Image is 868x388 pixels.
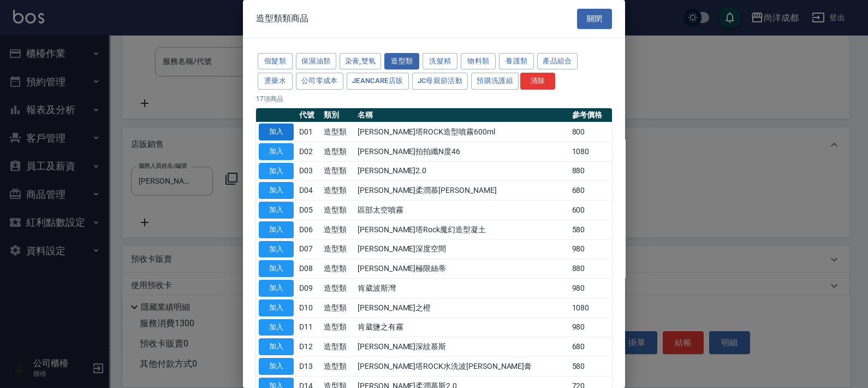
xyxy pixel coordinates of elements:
[296,259,321,279] td: D08
[355,318,569,337] td: 肯葳鹽之有霧
[569,337,612,357] td: 680
[321,122,355,142] td: 造型類
[259,299,294,316] button: 加入
[321,161,355,181] td: 造型類
[355,298,569,318] td: [PERSON_NAME]之橙
[259,241,294,258] button: 加入
[384,53,419,70] button: 造型類
[321,337,355,357] td: 造型類
[577,9,612,29] button: 關閉
[569,181,612,201] td: 680
[321,142,355,161] td: 造型類
[296,337,321,357] td: D12
[259,182,294,199] button: 加入
[259,124,294,140] button: 加入
[569,298,612,318] td: 1080
[296,318,321,337] td: D11
[321,279,355,298] td: 造型類
[296,201,321,220] td: D05
[296,181,321,201] td: D04
[259,358,294,375] button: 加入
[569,220,612,239] td: 580
[569,201,612,220] td: 600
[321,220,355,239] td: 造型類
[296,279,321,298] td: D09
[355,259,569,279] td: [PERSON_NAME]極限絲蒂
[355,142,569,161] td: [PERSON_NAME]拍拍纖N度46
[321,318,355,337] td: 造型類
[355,220,569,239] td: [PERSON_NAME]塔Rock魔幻造型凝土
[355,122,569,142] td: [PERSON_NAME]塔ROCK造型噴霧600ml
[520,73,555,90] button: 清除
[296,357,321,377] td: D13
[423,53,457,70] button: 洗髮精
[569,239,612,259] td: 980
[355,201,569,220] td: 區部太空噴霧
[259,202,294,219] button: 加入
[321,108,355,122] th: 類別
[296,298,321,318] td: D10
[321,201,355,220] td: 造型類
[569,161,612,181] td: 880
[355,239,569,259] td: [PERSON_NAME]深度空間
[258,73,293,90] button: 燙藥水
[296,53,336,70] button: 保濕油類
[259,260,294,277] button: 加入
[569,142,612,161] td: 1080
[537,53,578,70] button: 產品組合
[259,221,294,238] button: 加入
[355,108,569,122] th: 名稱
[355,357,569,377] td: [PERSON_NAME]塔ROCK水洗波[PERSON_NAME]膏
[258,53,293,70] button: 假髮類
[259,338,294,355] button: 加入
[355,337,569,357] td: [PERSON_NAME]深紋慕斯
[256,94,612,104] p: 17 項商品
[355,279,569,298] td: 肯葳波斯灣
[256,13,308,24] span: 造型類類商品
[321,239,355,259] td: 造型類
[296,122,321,142] td: D01
[296,161,321,181] td: D03
[296,108,321,122] th: 代號
[259,143,294,160] button: 加入
[499,53,534,70] button: 養護類
[259,163,294,180] button: 加入
[569,122,612,142] td: 800
[321,298,355,318] td: 造型類
[347,73,409,90] button: JeanCare店販
[461,53,496,70] button: 物料類
[259,280,294,297] button: 加入
[355,181,569,201] td: [PERSON_NAME]柔潤慕[PERSON_NAME]
[321,357,355,377] td: 造型類
[569,259,612,279] td: 880
[355,161,569,181] td: [PERSON_NAME]2.0
[321,181,355,201] td: 造型類
[259,319,294,336] button: 加入
[296,73,343,90] button: 公司零成本
[569,318,612,337] td: 980
[471,73,519,90] button: 預購洗護組
[569,279,612,298] td: 980
[296,142,321,161] td: D02
[296,239,321,259] td: D07
[412,73,468,90] button: JC母親節活動
[321,259,355,279] td: 造型類
[569,357,612,377] td: 580
[569,108,612,122] th: 參考價格
[340,53,382,70] button: 染膏,雙氧
[296,220,321,239] td: D06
